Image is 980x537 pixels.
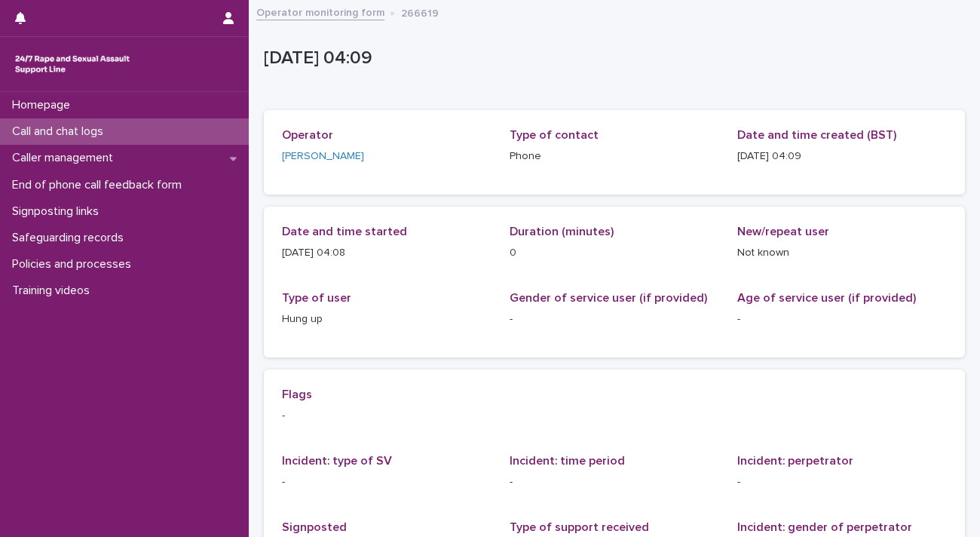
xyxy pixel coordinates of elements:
[264,48,959,69] p: [DATE] 04:09
[6,284,102,298] p: Training videos
[510,311,719,327] p: -
[282,474,492,490] p: -
[510,521,649,533] span: Type of support received
[6,257,143,272] p: Policies and processes
[737,226,829,238] span: New/repeat user
[6,204,111,219] p: Signposting links
[737,292,916,304] span: Age of service user (if provided)
[510,129,599,141] span: Type of contact
[510,245,719,261] p: 0
[737,149,947,164] p: [DATE] 04:09
[282,455,392,467] span: Incident: type of SV
[510,226,614,238] span: Duration (minutes)
[737,311,947,327] p: -
[12,49,133,79] img: rhQMoQhaT3yELyF149Cw
[282,292,351,304] span: Type of user
[282,408,947,424] p: -
[510,149,719,164] p: Phone
[401,4,439,20] p: 266619
[510,292,707,304] span: Gender of service user (if provided)
[6,124,115,139] p: Call and chat logs
[6,178,194,192] p: End of phone call feedback form
[282,129,333,141] span: Operator
[282,388,312,400] span: Flags
[737,455,853,467] span: Incident: perpetrator
[737,521,912,533] span: Incident: gender of perpetrator
[282,245,492,261] p: [DATE] 04:08
[282,521,347,533] span: Signposted
[282,226,407,238] span: Date and time started
[737,245,947,261] p: Not known
[510,474,719,490] p: -
[282,149,364,164] a: [PERSON_NAME]
[6,231,136,245] p: Safeguarding records
[282,311,492,327] p: Hung up
[6,151,125,165] p: Caller management
[6,98,82,112] p: Homepage
[737,474,947,490] p: -
[510,455,625,467] span: Incident: time period
[737,129,896,141] span: Date and time created (BST)
[256,3,384,20] a: Operator monitoring form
